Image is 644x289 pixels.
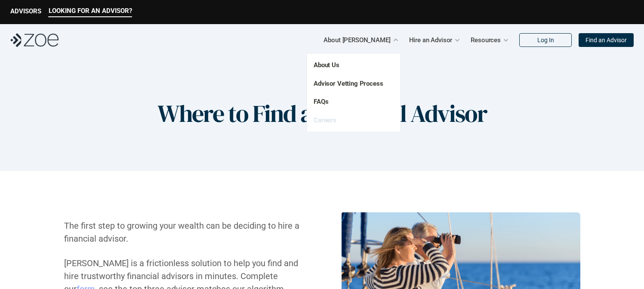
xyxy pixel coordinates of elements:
p: ADVISORS [10,7,41,15]
p: Log In [537,37,554,44]
a: Advisor Vetting Process [314,80,383,87]
a: About Us [314,61,339,69]
p: LOOKING FOR AN ADVISOR? [49,7,132,15]
a: FAQs [314,98,328,106]
a: Careers [314,116,336,124]
h1: Where to Find a Financial Advisor [157,99,487,128]
a: Find an Advisor [579,33,634,47]
p: The first step to growing your wealth can be deciding to hire a financial advisor. [64,219,303,245]
a: Log In [519,33,572,47]
p: Resources [471,34,501,47]
p: About [PERSON_NAME] [324,34,390,47]
p: Find an Advisor [585,37,627,44]
p: Hire an Advisor [409,34,453,47]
